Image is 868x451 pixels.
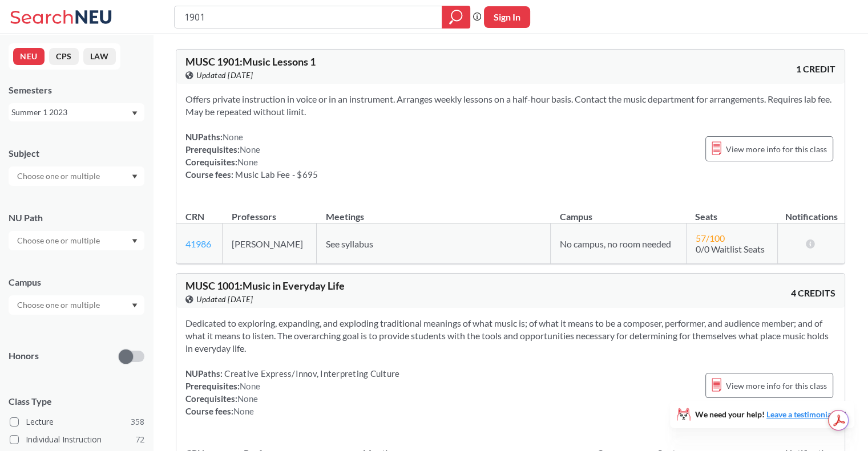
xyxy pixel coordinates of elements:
[13,48,45,65] button: NEU
[132,303,138,308] svg: Dropdown arrow
[135,433,144,446] span: 72
[132,111,138,116] svg: Dropdown arrow
[9,166,144,186] div: Dropdown arrow
[196,69,253,82] span: Updated [DATE]
[49,48,79,65] button: CPS
[695,411,834,419] span: We need your help!
[696,243,765,254] span: 0/0 Waitlist Seats
[317,199,551,224] th: Meetings
[10,415,144,429] label: Lecture
[183,7,434,27] input: Class, professor, course number, "phrase"
[237,157,258,167] span: None
[132,239,138,243] svg: Dropdown arrow
[233,169,318,180] span: Music Lab Fee - $695
[131,416,144,428] span: 358
[9,350,39,363] p: Honors
[185,131,318,181] div: NUPaths: Prerequisites: Corequisites: Course fees:
[223,368,399,379] span: Creative Express/Innov, Interpreting Culture
[185,238,211,249] a: 41986
[196,293,253,306] span: Updated [DATE]
[326,238,373,249] span: See syllabus
[9,276,144,289] div: Campus
[9,231,144,250] div: Dropdown arrow
[233,406,254,416] span: None
[237,393,258,404] span: None
[223,224,317,264] td: [PERSON_NAME]
[11,106,131,119] div: Summer 1 2023
[185,318,829,354] span: Dedicated to exploring, expanding, and exploding traditional meanings of what music is; of what i...
[11,298,107,312] input: Choose one or multiple
[185,279,345,292] span: MUSC 1001 : Music in Everyday Life
[185,210,204,223] div: CRN
[442,6,470,29] div: magnifying glass
[726,379,827,393] span: View more info for this class
[9,84,144,96] div: Semesters
[9,212,144,224] div: NU Path
[9,295,144,315] div: Dropdown arrow
[791,287,835,299] span: 4 CREDITS
[185,55,316,68] span: MUSC 1901 : Music Lessons 1
[185,94,831,117] span: Offers private instruction in voice or in an instrument. Arranges weekly lessons on a half-hour b...
[9,103,144,121] div: Summer 1 2023Dropdown arrow
[83,48,116,65] button: LAW
[9,395,144,408] span: Class Type
[240,381,260,391] span: None
[132,174,138,179] svg: Dropdown arrow
[185,367,399,417] div: NUPaths: Prerequisites: Corequisites: Course fees:
[796,63,835,75] span: 1 CREDIT
[223,199,317,224] th: Professors
[778,199,845,224] th: Notifications
[223,132,243,142] span: None
[484,6,530,28] button: Sign In
[686,199,778,224] th: Seats
[9,147,144,160] div: Subject
[10,432,144,447] label: Individual Instruction
[240,144,260,155] span: None
[766,409,834,419] a: Leave a testimonial
[726,142,827,156] span: View more info for this class
[550,199,686,224] th: Campus
[449,9,463,25] svg: magnifying glass
[696,233,725,243] span: 57 / 100
[11,234,107,247] input: Choose one or multiple
[550,224,686,264] td: No campus, no room needed
[11,169,107,183] input: Choose one or multiple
